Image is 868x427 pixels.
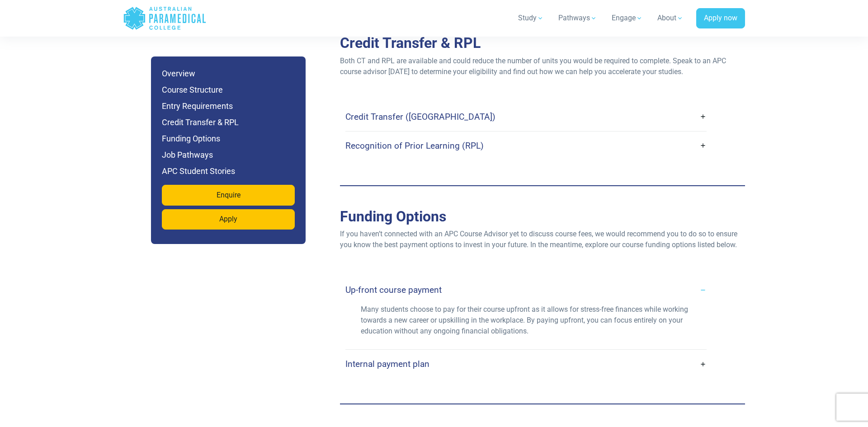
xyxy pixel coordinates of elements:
a: Australian Paramedical College [123,4,207,33]
a: About [652,5,689,31]
a: Credit Transfer ([GEOGRAPHIC_DATA]) [345,106,707,127]
h2: Funding Options [340,208,745,225]
a: Recognition of Prior Learning (RPL) [345,135,707,156]
h4: Recognition of Prior Learning (RPL) [345,141,484,151]
h4: Up-front course payment [345,285,442,295]
h4: Internal payment plan [345,359,429,369]
p: If you haven’t connected with an APC Course Advisor yet to discuss course fees, we would recommen... [340,229,745,250]
a: Pathways [553,5,603,31]
a: Internal payment plan [345,353,707,375]
h4: Credit Transfer ([GEOGRAPHIC_DATA]) [345,112,495,122]
h2: Credit Transfer & RPL [340,34,745,52]
p: Many students choose to pay for their course upfront as it allows for stress-free finances while ... [361,304,691,337]
a: Study [513,5,549,31]
a: Up-front course payment [345,279,707,300]
a: Engage [606,5,648,31]
p: Both CT and RPL are available and could reduce the number of units you would be required to compl... [340,56,745,77]
a: Apply now [696,8,745,29]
